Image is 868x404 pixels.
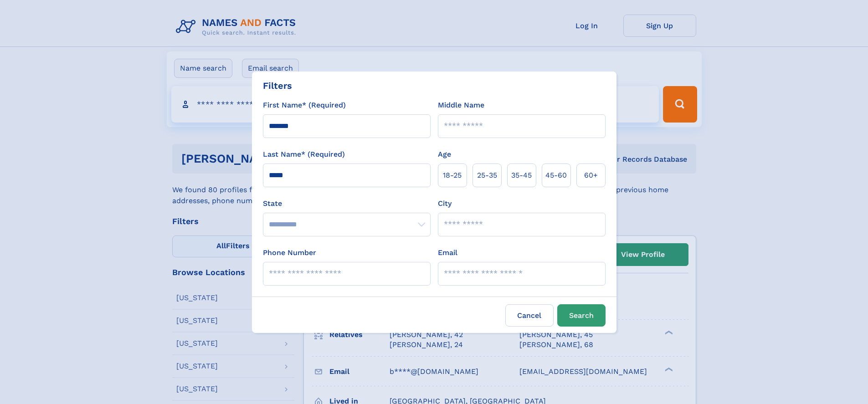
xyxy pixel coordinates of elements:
span: 25‑35 [477,170,497,181]
span: 35‑45 [511,170,532,181]
label: Middle Name [438,100,484,111]
span: 45‑60 [545,170,567,181]
div: Filters [263,79,292,92]
label: Cancel [505,304,554,327]
span: 60+ [584,170,598,181]
button: Search [557,304,606,327]
label: Age [438,149,451,160]
span: 18‑25 [443,170,462,181]
label: First Name* (Required) [263,100,346,111]
label: State [263,198,431,209]
label: Phone Number [263,247,316,258]
label: Last Name* (Required) [263,149,345,160]
label: Email [438,247,457,258]
label: City [438,198,452,209]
